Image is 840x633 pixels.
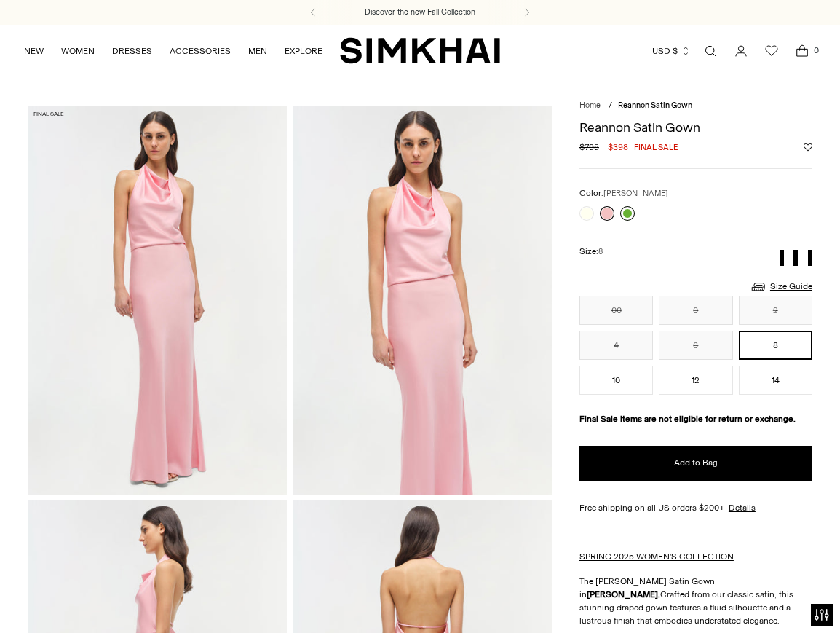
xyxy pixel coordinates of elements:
[12,578,146,621] iframe: Sign Up via Text for Offers
[659,331,732,360] button: 6
[804,143,812,152] button: Add to Wishlist
[112,35,152,67] a: DRESSES
[579,141,599,154] s: $795
[579,446,812,481] button: Add to Bag
[757,36,786,66] a: Wishlist
[579,100,812,112] nav: breadcrumbs
[579,414,796,424] strong: Final Sale items are not eligible for return or exchange.
[598,247,603,256] span: 8
[579,101,601,110] a: Home
[659,366,732,395] button: 12
[809,44,823,57] span: 0
[293,106,552,495] img: Reannon Satin Gown
[579,575,812,627] p: The [PERSON_NAME] Satin Gown in Crafted from our classic satin, this stunning draped gown feature...
[674,457,718,469] span: Add to Bag
[618,101,692,110] span: Reannon Satin Gown
[340,36,500,65] a: SIMKHAI
[739,331,812,360] button: 8
[739,366,812,395] button: 14
[729,501,756,514] a: Details
[603,189,668,198] span: [PERSON_NAME]
[659,296,732,325] button: 0
[579,186,668,200] label: Color:
[248,35,267,67] a: MEN
[579,501,812,514] div: Free shipping on all US orders $200+
[587,589,660,599] strong: [PERSON_NAME].
[579,245,603,259] label: Size:
[285,35,322,67] a: EXPLORE
[652,35,691,67] button: USD $
[579,331,653,360] button: 4
[726,36,756,66] a: Go to the account page
[739,296,812,325] button: 2
[579,121,812,134] h1: Reannon Satin Gown
[24,35,44,67] a: NEW
[579,551,734,562] a: SPRING 2025 WOMEN'S COLLECTION
[608,141,628,154] span: $398
[579,366,653,395] button: 10
[750,278,812,296] a: Size Guide
[61,35,95,67] a: WOMEN
[365,7,475,18] a: Discover the new Fall Collection
[170,35,231,67] a: ACCESSORIES
[28,106,287,495] img: Reannon Satin Gown
[788,36,817,66] a: Open cart modal
[609,100,612,112] div: /
[579,296,653,325] button: 00
[696,36,725,66] a: Open search modal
